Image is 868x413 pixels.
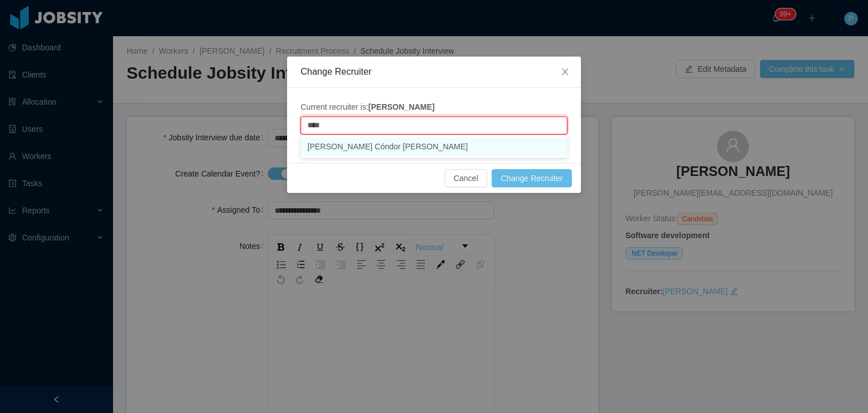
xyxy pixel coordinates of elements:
[301,102,435,111] span: Current recruiter is:
[368,102,435,111] strong: [PERSON_NAME]
[492,169,572,187] button: Change Recruiter
[561,67,570,76] i: icon: close
[301,66,567,78] div: Change Recruiter
[549,57,581,88] button: Close
[445,169,488,187] button: Cancel
[301,137,567,156] li: [PERSON_NAME] Cóndor [PERSON_NAME]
